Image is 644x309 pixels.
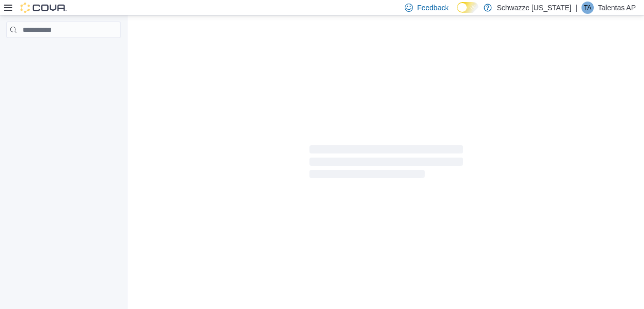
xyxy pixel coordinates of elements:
span: Dark Mode [457,13,458,13]
img: Cova [20,3,67,13]
nav: Complex example [6,40,121,65]
span: Loading [309,147,463,180]
span: TA [584,2,591,14]
div: Talentas AP [581,2,594,14]
p: Talentas AP [598,2,636,14]
input: Dark Mode [457,2,479,13]
p: Schwazze [US_STATE] [497,2,572,14]
span: Feedback [417,3,448,13]
p: | [575,2,577,14]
